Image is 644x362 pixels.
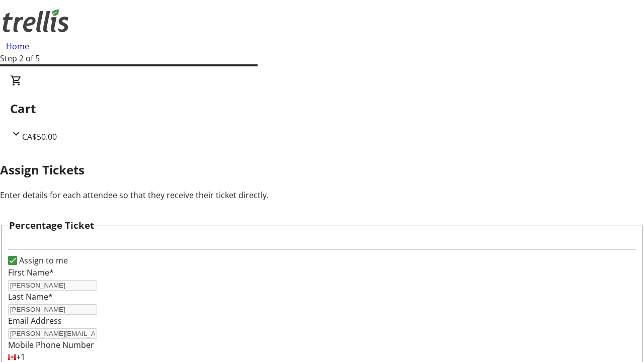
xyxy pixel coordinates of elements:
[17,254,68,266] label: Assign to me
[8,315,62,326] label: Email Address
[10,74,634,143] div: CartCA$50.00
[22,131,57,142] span: CA$50.00
[8,267,54,278] label: First Name*
[9,218,94,232] h3: Percentage Ticket
[8,339,94,350] label: Mobile Phone Number
[10,100,634,118] h2: Cart
[8,291,53,302] label: Last Name*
